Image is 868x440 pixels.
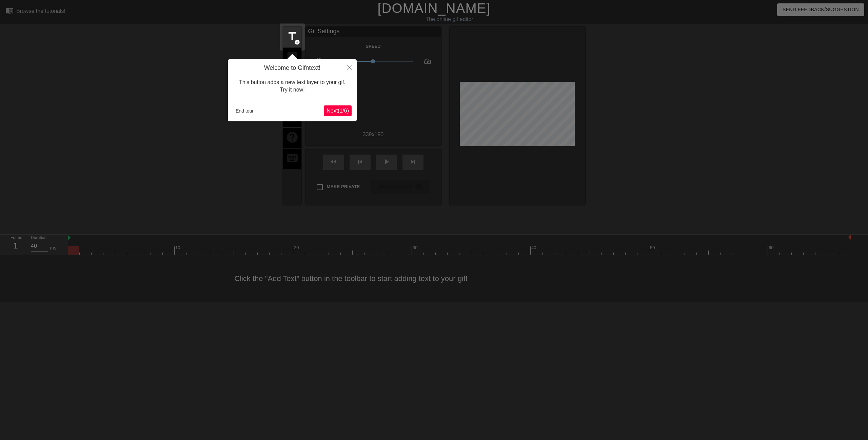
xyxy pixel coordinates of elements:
span: Next ( 1 / 6 ) [327,108,349,114]
h4: Welcome to Gifntext! [233,64,352,72]
button: Close [342,59,357,75]
button: End tour [233,106,256,116]
div: This button adds a new text layer to your gif. Try it now! [233,72,352,101]
button: Next [324,105,352,116]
